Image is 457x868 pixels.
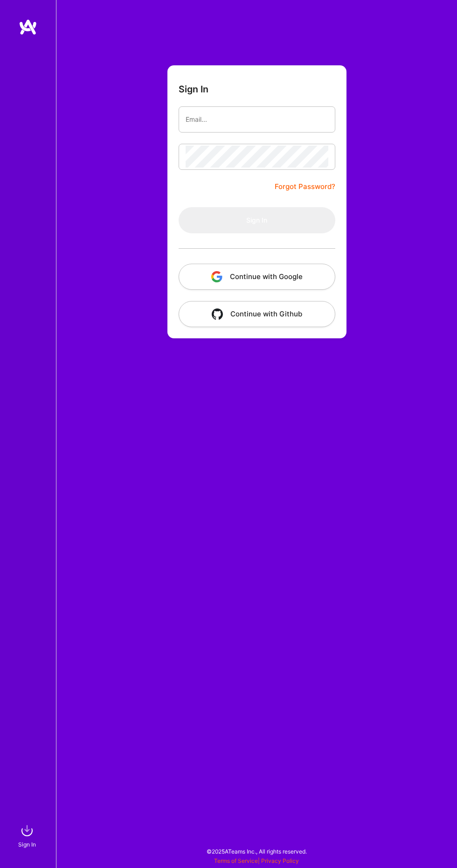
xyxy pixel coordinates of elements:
[20,821,36,849] a: sign inSign In
[179,207,335,233] button: Sign In
[211,271,222,282] img: icon
[186,108,328,131] input: Email...
[18,840,36,849] div: Sign In
[261,857,299,864] a: Privacy Policy
[214,857,299,864] span: |
[214,857,258,864] a: Terms of Service
[56,840,457,863] div: © 2025 ATeams Inc., All rights reserved.
[18,821,36,840] img: sign in
[275,181,335,192] a: Forgot Password?
[179,301,335,327] button: Continue with Github
[179,264,335,290] button: Continue with Google
[212,308,223,320] img: icon
[179,84,208,95] h3: Sign In
[19,19,37,35] img: logo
